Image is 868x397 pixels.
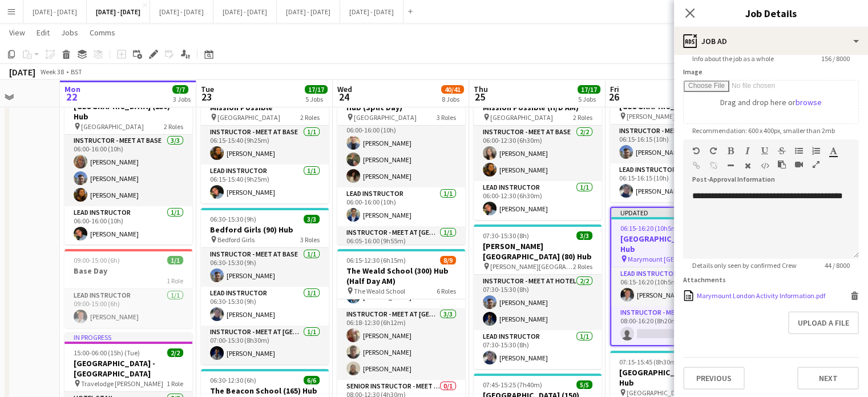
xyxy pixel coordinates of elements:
span: Tue [201,84,214,94]
app-job-card: 06:15-15:40 (9h25m)2/2[GEOGRAPHIC_DATA] (57) Mission Possible [GEOGRAPHIC_DATA]2 RolesInstructor ... [201,75,329,203]
app-card-role: Lead Instructor1/109:00-15:00 (6h)[PERSON_NAME] [64,289,192,328]
app-job-card: 09:00-15:00 (6h)1/1Base Day1 RoleLead Instructor1/109:00-15:00 (6h)[PERSON_NAME] [64,249,192,328]
span: Edit [37,27,50,38]
span: View [9,27,25,38]
span: 06:30-15:30 (9h) [210,215,256,223]
span: 3/3 [304,215,320,223]
span: 6/6 [304,376,320,384]
span: 07:30-15:30 (8h) [483,231,529,240]
span: [GEOGRAPHIC_DATA] [354,113,417,122]
div: BST [71,67,82,76]
span: 25 [472,90,488,103]
a: Comms [85,25,120,40]
span: 09:00-15:00 (6h) [74,256,120,264]
span: 06:30-12:30 (6h) [210,376,256,384]
span: Details only seen by confirmed Crew [683,261,806,270]
span: Thu [474,84,488,94]
div: In progress [64,332,192,342]
span: Comms [90,27,115,38]
div: 5 Jobs [305,95,327,103]
app-card-role: Lead Instructor1/106:00-12:30 (6h30m)[PERSON_NAME] [474,181,601,220]
span: [GEOGRAPHIC_DATA] [217,113,280,122]
span: Info about the job as a whole [683,54,783,63]
span: [PERSON_NAME][GEOGRAPHIC_DATA] [490,262,573,271]
h3: [GEOGRAPHIC_DATA] (147) Hub [610,367,738,388]
span: 06:15-16:20 (10h5m) [620,224,680,232]
div: Updated06:15-16:20 (10h5m)1/2[GEOGRAPHIC_DATA] (33) Hub Marymount [GEOGRAPHIC_DATA]2 RolesLead In... [610,207,738,346]
button: [DATE] - [DATE] [340,1,403,23]
span: Mon [64,84,80,94]
span: 17/17 [578,85,600,94]
button: Horizontal Line [726,161,734,170]
app-card-role: Instructor - Meet at [GEOGRAPHIC_DATA]3/306:18-12:30 (6h12m)[PERSON_NAME][PERSON_NAME][PERSON_NAME] [337,308,465,380]
span: 2 Roles [164,122,183,131]
app-card-role: Lead Instructor1/106:15-16:20 (10h5m)[PERSON_NAME] [611,267,737,306]
span: [GEOGRAPHIC_DATA] [81,122,144,131]
button: [DATE] - [DATE] [150,1,213,23]
div: 5 Jobs [578,95,600,103]
span: The Weald School [354,287,405,295]
span: 3/3 [576,231,592,240]
app-job-card: In progress06:00-16:00 (10h)4/4[GEOGRAPHIC_DATA] (150) Hub [GEOGRAPHIC_DATA]2 RolesInstructor - M... [64,75,192,244]
span: Fri [610,84,619,94]
h3: Bedford Girls (90) Hub [201,224,329,235]
span: 06:15-12:30 (6h15m) [346,256,406,264]
app-card-role: Instructor - Meet at Base3/306:00-16:00 (10h)[PERSON_NAME][PERSON_NAME][PERSON_NAME] [337,115,465,187]
span: 2/2 [167,348,183,357]
span: 07:45-15:25 (7h40m) [483,380,542,389]
div: Marymount London Activity Information.pdf [697,291,825,300]
span: 2 Roles [573,113,592,122]
app-card-role: Lead Instructor1/107:30-15:30 (8h)[PERSON_NAME] [474,330,601,369]
button: [DATE] - [DATE] [277,1,340,23]
button: Unordered List [795,146,803,155]
button: Insert video [795,160,803,169]
span: Jobs [61,27,78,38]
h3: [GEOGRAPHIC_DATA] (150) Hub [64,101,192,122]
span: Bedford Girls [217,235,255,244]
span: 24 [336,90,352,103]
button: Fullscreen [812,160,820,169]
app-job-card: Updated06:15-16:15 (10h)2/2[GEOGRAPHIC_DATA] (36) Hub [PERSON_NAME][GEOGRAPHIC_DATA]2 RolesInstru... [610,75,738,202]
app-job-card: 06:00-16:00 (10h)5/5Beaumont School (150/150) Hub (Split Day) [GEOGRAPHIC_DATA]3 RolesInstructor ... [337,75,465,244]
div: Updated [611,208,737,217]
app-card-role: Instructor - Meet at Base1/106:15-15:40 (9h25m)[PERSON_NAME] [201,126,329,165]
h3: Job Details [674,6,868,21]
h3: [GEOGRAPHIC_DATA] - [GEOGRAPHIC_DATA] [64,358,192,379]
app-card-role: Lead Instructor1/106:15-15:40 (9h25m)[PERSON_NAME] [201,165,329,203]
span: Marymount [GEOGRAPHIC_DATA] [628,255,708,263]
button: Paste as plain text [778,160,786,169]
button: Next [797,367,859,390]
span: 8/9 [440,256,456,264]
button: Strikethrough [778,146,786,155]
span: 2 Roles [300,113,320,122]
button: Underline [761,146,769,155]
app-card-role: Instructor - Meet at Base3/306:00-16:00 (10h)[PERSON_NAME][PERSON_NAME][PERSON_NAME] [64,134,192,206]
span: Travelodge [PERSON_NAME] [81,379,163,388]
span: Recommendation: 600 x 400px, smaller than 2mb [683,126,844,135]
h3: [GEOGRAPHIC_DATA] (33) Hub [611,234,737,254]
span: [GEOGRAPHIC_DATA] [627,388,689,397]
span: 5/5 [576,380,592,389]
button: Text Color [829,146,837,155]
span: 1 Role [167,379,183,388]
button: Ordered List [812,146,820,155]
app-job-card: 06:00-12:30 (6h30m)3/3[GEOGRAPHIC_DATA] (80) Mission Possible (H/D AM) [GEOGRAPHIC_DATA]2 RolesIn... [474,75,601,220]
h3: Base Day [64,266,192,276]
span: 1 Role [167,276,183,285]
app-card-role: Instructor - Meet at Base2/206:00-12:30 (6h30m)[PERSON_NAME][PERSON_NAME] [474,126,601,181]
app-job-card: 07:30-15:30 (8h)3/3[PERSON_NAME][GEOGRAPHIC_DATA] (80) Hub [PERSON_NAME][GEOGRAPHIC_DATA]2 RolesI... [474,224,601,369]
h3: The Weald School (300) Hub (Half Day AM) [337,266,465,286]
h3: [PERSON_NAME][GEOGRAPHIC_DATA] (80) Hub [474,241,601,262]
div: [DATE] [9,66,35,78]
app-job-card: 06:30-15:30 (9h)3/3Bedford Girls (90) Hub Bedford Girls3 RolesInstructor - Meet at Base1/106:30-1... [201,208,329,364]
app-card-role: Instructor - Meet at Hotel2/207:30-15:30 (8h)[PERSON_NAME][PERSON_NAME] [474,275,601,330]
button: Previous [683,367,745,390]
span: [GEOGRAPHIC_DATA] [490,113,553,122]
span: 26 [608,90,619,103]
div: Job Ad [674,27,868,55]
